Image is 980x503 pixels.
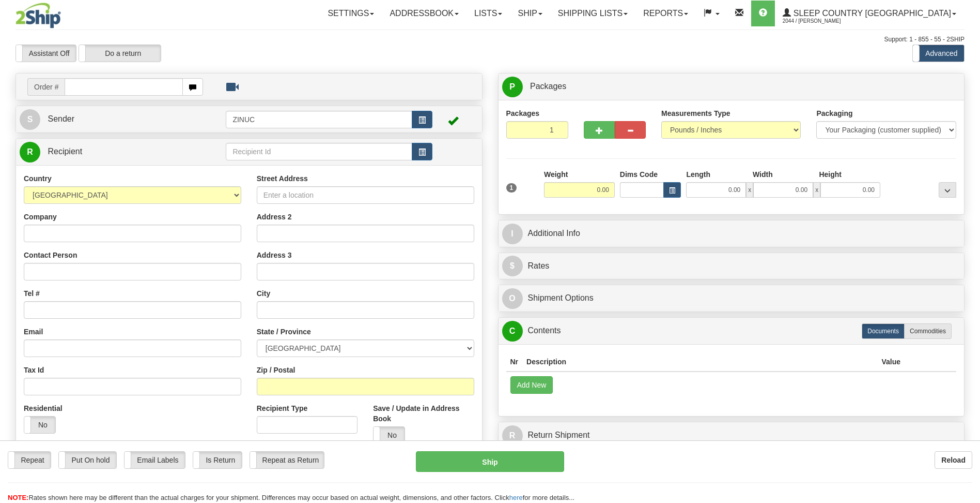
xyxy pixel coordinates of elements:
a: Ship [510,1,550,26]
label: Email Labels [125,452,185,468]
label: No [374,427,405,443]
th: Description [522,352,877,372]
label: Weight [544,169,568,180]
label: No [24,417,55,433]
span: I [502,224,523,244]
label: Height [819,169,842,180]
span: $ [502,256,523,276]
span: Sleep Country [GEOGRAPHIC_DATA] [791,9,951,18]
label: Tel # [24,288,40,299]
th: Nr [506,352,523,372]
label: Measurements Type [661,108,730,119]
div: ... [939,182,956,198]
a: RReturn Shipment [502,425,961,446]
span: P [502,77,523,97]
a: P Packages [502,76,961,97]
b: Reload [941,456,966,464]
label: Save / Update in Address Book [373,403,474,424]
a: OShipment Options [502,288,961,309]
label: Packages [506,108,540,119]
a: Settings [320,1,382,26]
iframe: chat widget [956,199,979,304]
a: Shipping lists [550,1,635,26]
a: Lists [466,1,510,26]
label: Do a return [79,45,161,62]
a: here [509,494,523,501]
span: 1 [506,183,517,193]
span: x [813,182,820,198]
label: Dims Code [620,169,658,180]
label: Width [753,169,773,180]
span: S [20,109,40,130]
label: Documents [862,323,905,339]
label: Country [24,173,52,184]
input: Recipient Id [226,143,412,160]
label: Residential [24,403,63,413]
a: S Sender [20,109,226,130]
input: Sender Id [226,111,412,128]
span: C [502,321,523,342]
img: logo2044.jpg [15,3,61,28]
input: Enter a location [257,186,474,204]
label: Address 2 [257,212,292,222]
label: Recipient Type [257,403,308,413]
label: City [257,288,270,299]
span: Packages [530,82,566,91]
span: R [502,425,523,446]
label: Street Address [257,173,308,184]
a: R Recipient [20,141,203,162]
div: Support: 1 - 855 - 55 - 2SHIP [15,35,965,44]
label: Email [24,327,43,337]
span: x [746,182,753,198]
span: Order # [27,78,65,96]
label: Commodities [904,323,952,339]
label: Put On hold [59,452,116,468]
label: Assistant Off [16,45,76,62]
span: O [502,288,523,309]
span: Recipient [48,147,82,156]
th: Value [877,352,905,372]
label: Contact Person [24,250,77,260]
label: Is Return [193,452,242,468]
span: Sender [48,114,74,123]
a: $Rates [502,256,961,277]
label: Company [24,212,57,222]
label: Zip / Postal [257,365,295,375]
a: Addressbook [382,1,466,26]
a: IAdditional Info [502,223,961,244]
button: Add New [510,376,553,394]
span: R [20,142,40,162]
a: CContents [502,320,961,342]
label: Length [686,169,710,180]
a: Sleep Country [GEOGRAPHIC_DATA] 2044 / [PERSON_NAME] [775,1,964,26]
label: Tax Id [24,365,44,375]
label: Advanced [913,45,964,62]
a: Reports [635,1,696,26]
label: Repeat as Return [250,452,324,468]
span: NOTE: [8,494,28,501]
label: Address 3 [257,250,292,260]
span: 2044 / [PERSON_NAME] [783,16,860,26]
button: Ship [416,451,564,472]
label: State / Province [257,327,311,337]
button: Reload [935,451,972,469]
label: Repeat [8,452,51,468]
label: Packaging [816,108,852,119]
